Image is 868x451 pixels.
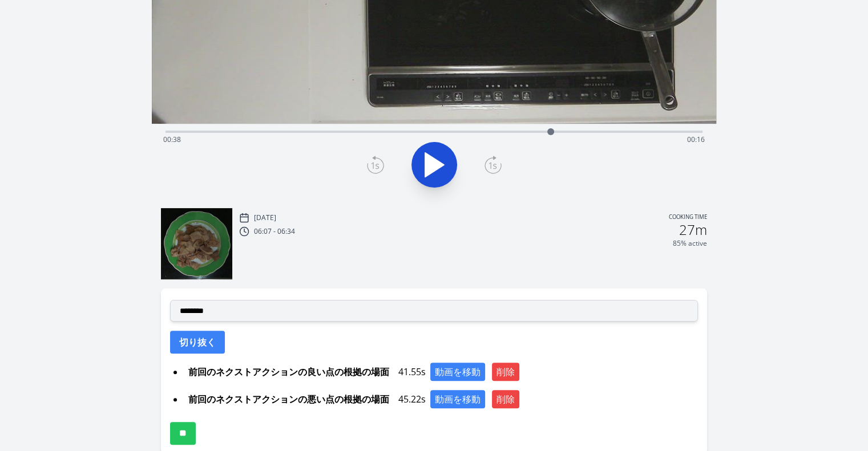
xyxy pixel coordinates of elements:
button: 動画を移動 [430,363,485,381]
button: 切り抜く [170,331,225,354]
p: 85% active [673,239,707,248]
p: Cooking time [669,213,707,223]
button: 削除 [492,390,519,408]
div: 45.22s [184,390,698,408]
img: 250926210805_thumb.jpeg [161,208,232,279]
div: 41.55s [184,363,698,381]
span: 00:38 [163,135,181,144]
p: [DATE] [254,213,276,222]
span: 前回のネクストアクションの悪い点の根拠の場面 [184,390,394,408]
span: 前回のネクストアクションの良い点の根拠の場面 [184,363,394,381]
button: 削除 [492,363,519,381]
h2: 27m [679,223,707,237]
button: 動画を移動 [430,390,485,408]
span: 00:16 [687,135,705,144]
p: 06:07 - 06:34 [254,227,295,236]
